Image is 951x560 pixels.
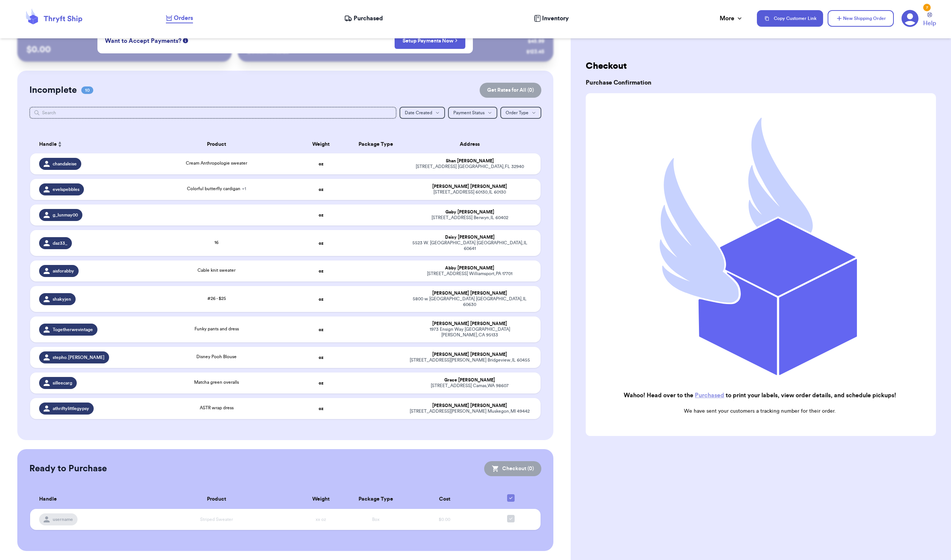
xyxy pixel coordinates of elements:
[408,327,532,338] div: 1973 Ensign Way [GEOGRAPHIC_DATA][PERSON_NAME] , CA 95133
[39,495,57,503] span: Handle
[528,38,544,45] div: $ 45.99
[319,213,324,217] strong: oz
[534,14,569,23] a: Inventory
[53,268,74,274] span: aisforabby
[53,380,72,386] span: silleecarg
[408,357,532,363] div: [STREET_ADDRESS][PERSON_NAME] Bridgeview , IL 60455
[828,10,894,27] button: New Shipping Order
[174,14,193,23] span: Orders
[344,14,383,23] a: Purchased
[319,187,324,192] strong: oz
[319,269,324,273] strong: oz
[196,354,237,359] span: Disney Pooh Blouse
[348,135,403,153] th: Package Type
[140,490,294,509] th: Product
[586,60,936,72] h2: Checkout
[408,296,532,307] div: 5800 w [GEOGRAPHIC_DATA] [GEOGRAPHIC_DATA] , IL 60630
[53,212,78,218] span: g_lunmay00
[200,406,234,410] span: ASTR wrap dress
[200,517,233,522] span: Striped Sweater
[140,135,294,153] th: Product
[592,391,928,400] h2: Wahoo! Head over to the to print your labels, view order details, and schedule pickups!
[26,44,223,56] p: $ 0.00
[901,10,919,27] a: 7
[242,186,246,191] span: + 1
[319,162,324,166] strong: oz
[53,516,73,522] span: username
[53,161,77,167] span: chandaleise
[293,490,348,509] th: Weight
[592,407,928,415] p: We have sent your customers a tracking number for their order.
[453,110,485,115] span: Payment Status
[57,140,63,149] button: Sort ascending
[500,107,541,119] button: Order Type
[354,14,383,23] span: Purchased
[408,409,532,414] div: [STREET_ADDRESS][PERSON_NAME] Muskegon , MI 49442
[720,14,743,23] div: More
[448,107,497,119] button: Payment Status
[923,4,931,11] div: 7
[293,135,348,153] th: Weight
[408,383,532,389] div: [STREET_ADDRESS] Camas , WA 98607
[348,490,403,509] th: Package Type
[408,164,532,170] div: [STREET_ADDRESS] [GEOGRAPHIC_DATA] , FL 32940
[186,161,247,165] span: Cream Anthropologie sweater
[53,354,105,360] span: stepho.[PERSON_NAME]
[408,377,532,383] div: Grace [PERSON_NAME]
[39,141,57,148] span: Handle
[408,321,532,327] div: [PERSON_NAME] [PERSON_NAME]
[29,84,77,96] h2: Incomplete
[194,327,239,331] span: Funky pants and dress
[81,86,93,94] span: 10
[408,189,532,195] div: [STREET_ADDRESS] 60130 , IL 60130
[105,36,181,45] span: Want to Accept Payments?
[214,240,219,245] span: 16
[408,265,532,271] div: Abby [PERSON_NAME]
[319,406,324,411] strong: oz
[316,517,326,522] span: xx oz
[408,240,532,251] div: 5523 W. [GEOGRAPHIC_DATA] [GEOGRAPHIC_DATA] , IL 60641
[484,461,541,476] button: Checkout (0)
[403,490,486,509] th: Cost
[408,235,532,240] div: Daisy [PERSON_NAME]
[53,240,67,246] span: daz33_
[29,463,107,475] h2: Ready to Purchase
[319,381,324,385] strong: oz
[408,209,532,215] div: Gaby [PERSON_NAME]
[53,186,79,192] span: evelspebbles
[53,327,93,333] span: Togetherwevintage
[166,14,193,23] a: Orders
[372,517,380,522] span: Box
[405,110,432,115] span: Date Created
[53,406,89,412] span: athriftylittlegypsy
[757,10,823,27] button: Copy Customer Link
[408,352,532,357] div: [PERSON_NAME] [PERSON_NAME]
[506,110,529,115] span: Order Type
[197,268,235,272] span: Cable knit sweater
[923,19,936,28] span: Help
[408,271,532,277] div: [STREET_ADDRESS] Williamsport , PA 17701
[403,37,458,45] a: Setup Payments Now
[319,241,324,245] strong: oz
[695,392,724,398] a: Purchased
[194,380,239,384] span: Matcha green overalls
[319,297,324,301] strong: oz
[29,107,397,119] input: Search
[586,78,936,87] h3: Purchase Confirmation
[395,33,466,49] button: Setup Payments Now
[207,296,226,301] span: #26 - $25
[53,296,71,302] span: shakyjen
[187,186,246,191] span: Colorful butterfly cardigan
[526,48,544,56] div: $ 123.45
[408,403,532,409] div: [PERSON_NAME] [PERSON_NAME]
[408,291,532,296] div: [PERSON_NAME] [PERSON_NAME]
[400,107,445,119] button: Date Created
[319,327,324,332] strong: oz
[923,12,936,28] a: Help
[403,135,541,153] th: Address
[408,184,532,189] div: [PERSON_NAME] [PERSON_NAME]
[408,215,532,221] div: [STREET_ADDRESS] Berwyn , IL 60402
[439,517,450,522] span: $0.00
[319,355,324,360] strong: oz
[408,158,532,164] div: Shan [PERSON_NAME]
